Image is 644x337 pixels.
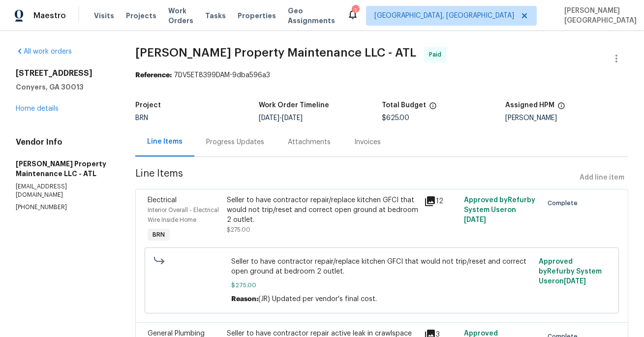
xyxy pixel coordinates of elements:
div: 7DV5ET8399DAM-9dba596a3 [135,70,628,80]
span: Properties [238,11,276,21]
h4: Vendor Info [16,137,112,147]
span: [DATE] [259,115,279,122]
span: (JR) Updated per vendor's final cost. [258,296,377,303]
span: BRN [135,115,148,122]
h5: Work Order Timeline [259,102,329,109]
span: BRN [149,230,169,240]
span: Approved by Refurby System User on [464,197,535,223]
span: $275.00 [227,227,250,233]
span: Complete [548,198,582,208]
span: General Plumbing [148,330,205,337]
span: Paid [429,50,445,60]
h5: [PERSON_NAME] Property Maintenance LLC - ATL [16,159,112,179]
h5: Assigned HPM [505,102,554,109]
h5: Project [135,102,161,109]
span: [DATE] [282,115,303,122]
div: 1 [352,6,359,16]
div: Progress Updates [206,137,264,147]
span: Approved by Refurby System User on [539,258,602,285]
p: [EMAIL_ADDRESS][DOMAIN_NAME] [16,183,112,199]
span: The total cost of line items that have been proposed by Opendoor. This sum includes line items th... [429,102,437,115]
span: [GEOGRAPHIC_DATA], [GEOGRAPHIC_DATA] [374,11,514,21]
span: Projects [126,11,156,21]
p: [PHONE_NUMBER] [16,203,112,212]
b: Reference: [135,72,172,79]
h5: Conyers, GA 30013 [16,82,112,92]
span: Interior Overall - Electrical Wire Inside Home [148,207,219,223]
span: Maestro [33,11,66,21]
div: Attachments [288,137,331,147]
div: Line Items [147,137,183,147]
span: Work Orders [168,6,193,26]
span: $275.00 [231,280,533,290]
div: Invoices [354,137,381,147]
div: 12 [424,195,458,207]
span: The hpm assigned to this work order. [557,102,565,115]
h5: Total Budget [382,102,426,109]
span: Seller to have contractor repair/replace kitchen GFCI that would not trip/reset and correct open ... [231,257,533,276]
span: [PERSON_NAME][GEOGRAPHIC_DATA] [560,6,637,26]
div: Seller to have contractor repair/replace kitchen GFCI that would not trip/reset and correct open ... [227,195,419,225]
a: Home details [16,105,59,112]
a: All work orders [16,48,72,55]
span: Electrical [148,197,177,204]
h2: [STREET_ADDRESS] [16,68,112,78]
span: Reason: [231,296,258,303]
span: Geo Assignments [288,6,335,26]
span: [PERSON_NAME] Property Maintenance LLC - ATL [135,47,416,59]
div: [PERSON_NAME] [505,115,628,122]
span: $625.00 [382,115,409,122]
span: Visits [94,11,114,21]
span: - [259,115,303,122]
span: [DATE] [464,216,486,223]
span: Tasks [205,12,226,19]
span: Line Items [135,169,576,187]
span: [DATE] [564,278,586,285]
